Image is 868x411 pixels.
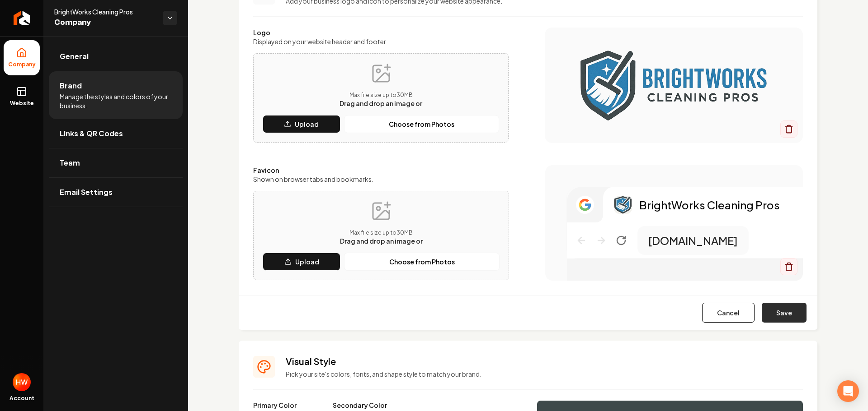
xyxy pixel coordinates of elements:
span: Links & QR Codes [60,128,123,139]
p: Choose from Photos [389,120,454,129]
button: Save [762,303,807,323]
img: HSA Websites [13,373,31,391]
span: Manage the styles and colors of your business. [60,92,172,110]
a: General [49,42,183,71]
h3: Visual Style [286,355,803,368]
span: General [60,51,89,62]
label: Logo [253,28,509,37]
span: Website [6,100,38,107]
button: Cancel [702,303,755,323]
p: Pick your site's colors, fonts, and shape style to match your brand. [286,369,803,379]
label: Displayed on your website header and footer. [253,37,509,46]
span: Account [9,395,34,402]
button: Upload [263,115,340,133]
p: BrightWorks Cleaning Pros [639,198,780,212]
button: Upload [263,253,340,271]
a: Links & QR Codes [49,119,183,148]
p: Choose from Photos [389,257,455,266]
button: Choose from Photos [344,253,500,271]
button: Choose from Photos [344,115,499,133]
p: Max file size up to 30 MB [340,229,423,236]
div: Open Intercom Messenger [837,380,859,402]
a: Website [4,79,40,114]
p: Upload [295,120,319,129]
label: Secondary Color [333,401,391,410]
span: Drag and drop an image or [340,237,423,245]
span: Drag and drop an image or [340,99,422,107]
span: Team [60,157,80,168]
label: Shown on browser tabs and bookmarks. [253,175,509,184]
label: Favicon [253,166,509,175]
span: Company [5,61,39,68]
span: BrightWorks Cleaning Pros [54,7,156,16]
a: Team [49,148,183,177]
p: [DOMAIN_NAME] [648,233,738,248]
button: Open user button [13,373,31,391]
span: Brand [60,80,82,91]
img: Rebolt Logo [14,11,30,25]
span: Company [54,16,156,29]
img: Logo [563,49,785,121]
span: Email Settings [60,187,113,198]
p: Upload [295,257,319,266]
a: Email Settings [49,178,183,207]
img: Logo [614,196,632,214]
label: Primary Color [253,401,311,410]
p: Max file size up to 30 MB [340,92,422,99]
